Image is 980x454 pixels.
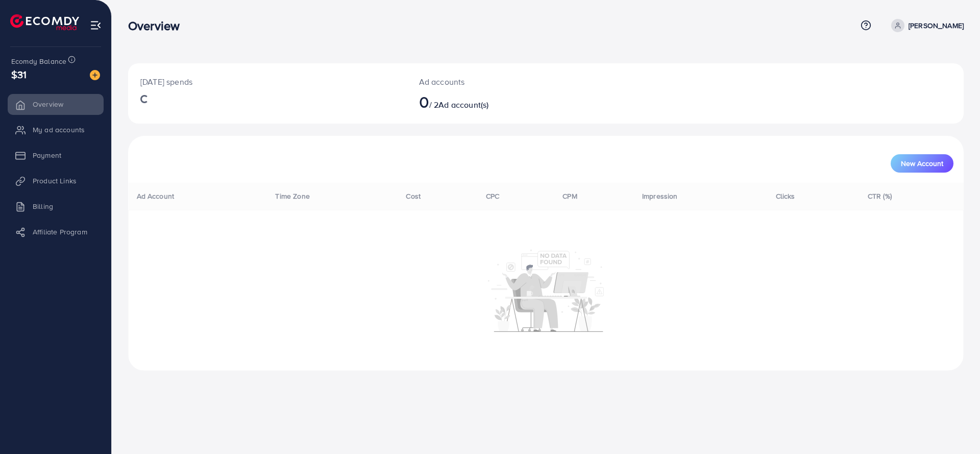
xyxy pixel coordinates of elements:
span: Ad account(s) [438,99,488,110]
img: menu [90,19,102,31]
span: 0 [419,90,429,113]
span: $31 [11,67,27,82]
span: Ecomdy Balance [11,56,66,66]
img: logo [10,14,79,30]
a: [PERSON_NAME] [887,19,964,32]
img: image [90,70,100,80]
p: Ad accounts [419,76,603,88]
h3: Overview [128,18,188,33]
button: New Account [891,154,953,173]
p: [PERSON_NAME] [909,19,964,32]
p: [DATE] spends [140,76,395,88]
h2: / 2 [419,92,603,111]
span: New Account [901,160,943,167]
